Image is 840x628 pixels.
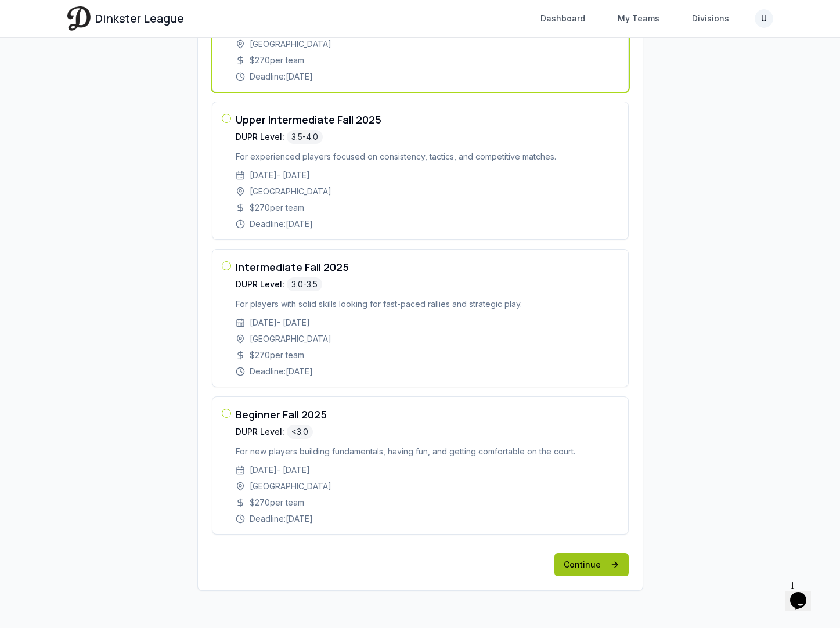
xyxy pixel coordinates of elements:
[287,277,322,291] span: 3.0-3.5
[250,464,310,476] span: [DATE] - [DATE]
[95,10,184,27] span: Dinkster League
[554,553,629,576] button: Continue
[250,218,313,230] span: Deadline: [DATE]
[250,55,304,66] span: $ 270 per team
[250,366,313,377] span: Deadline: [DATE]
[67,6,91,30] img: Dinkster
[250,513,313,525] span: Deadline: [DATE]
[287,425,313,439] span: <3.0
[250,186,331,197] span: [GEOGRAPHIC_DATA]
[236,131,284,143] span: DUPR Level:
[236,426,284,438] span: DUPR Level:
[236,259,619,275] h3: Intermediate Fall 2025
[236,298,619,310] p: For players with solid skills looking for fast-paced rallies and strategic play.
[785,576,823,611] iframe: chat widget
[611,8,666,29] a: My Teams
[250,317,310,329] span: [DATE] - [DATE]
[236,111,619,128] h3: Upper Intermediate Fall 2025
[287,130,323,144] span: 3.5-4.0
[250,38,331,50] span: [GEOGRAPHIC_DATA]
[250,349,304,361] span: $ 270 per team
[250,497,304,508] span: $ 270 per team
[250,71,313,82] span: Deadline: [DATE]
[755,9,773,28] button: U
[236,406,619,423] h3: Beginner Fall 2025
[250,481,331,492] span: [GEOGRAPHIC_DATA]
[250,169,310,181] span: [DATE] - [DATE]
[67,6,184,30] a: Dinkster League
[250,202,304,214] span: $ 270 per team
[236,151,619,163] p: For experienced players focused on consistency, tactics, and competitive matches.
[236,446,619,457] p: For new players building fundamentals, having fun, and getting comfortable on the court.
[533,8,592,29] a: Dashboard
[236,279,284,290] span: DUPR Level:
[685,8,736,29] a: Divisions
[250,333,331,345] span: [GEOGRAPHIC_DATA]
